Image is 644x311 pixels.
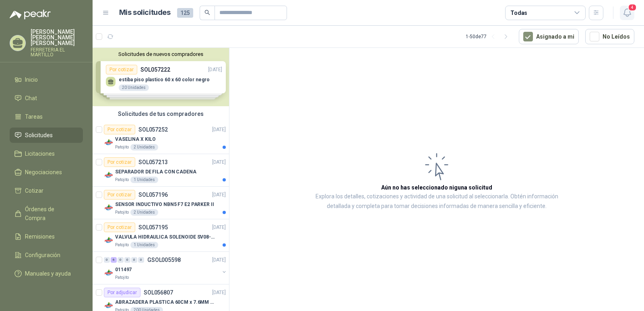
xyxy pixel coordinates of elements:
button: 4 [620,6,634,20]
a: Solicitudes [10,128,83,143]
button: Asignado a mi [519,29,579,44]
p: 011497 [115,266,132,274]
p: SOL056807 [144,290,173,295]
p: SOL057196 [138,192,168,198]
a: Órdenes de Compra [10,202,83,226]
img: Company Logo [104,170,114,180]
img: Company Logo [104,301,114,310]
div: Por cotizar [104,222,135,232]
span: Manuales y ayuda [25,269,71,278]
div: 0 [118,257,124,263]
img: Company Logo [104,235,114,245]
p: Patojito [115,209,129,216]
div: 1 Unidades [130,242,158,248]
a: Por cotizarSOL057252[DATE] Company LogoVASELINA X KILOPatojito2 Unidades [93,122,229,154]
img: Company Logo [104,268,114,278]
span: 125 [177,8,193,18]
span: Cotizar [25,186,43,195]
a: Manuales y ayuda [10,266,83,281]
div: 2 Unidades [130,209,158,216]
span: Inicio [25,75,38,84]
p: [PERSON_NAME] [PERSON_NAME] [PERSON_NAME] [31,29,83,46]
div: Solicitudes de nuevos compradoresPor cotizarSOL057222[DATE] estiba piso plastico 60 x 60 color ne... [93,48,229,106]
div: Por cotizar [104,125,135,134]
p: Patojito [115,274,129,281]
p: Patojito [115,177,129,183]
span: Solicitudes [25,131,53,140]
p: SEPARADOR DE FILA CON CADENA [115,168,196,176]
p: [DATE] [212,191,226,199]
a: Por cotizarSOL057196[DATE] Company LogoSENSOR INDUCTIVO NBN5 F7 E2 PARKER IIPatojito2 Unidades [93,187,229,219]
div: Todas [510,8,527,17]
a: Licitaciones [10,146,83,161]
p: SOL057195 [138,224,168,230]
div: Por adjudicar [104,288,140,297]
p: [DATE] [212,289,226,297]
a: 0 6 0 0 0 0 GSOL005598[DATE] Company Logo011497Patojito [104,255,227,281]
p: Patojito [115,242,129,248]
div: 2 Unidades [130,144,158,150]
a: Por cotizarSOL057195[DATE] Company LogoVALVULA HIDRAULICA SOLENOIDE SV08-20Patojito1 Unidades [93,219,229,252]
div: 0 [138,257,144,263]
h1: Mis solicitudes [119,7,171,19]
p: SOL057213 [138,159,168,165]
a: Configuración [10,247,83,263]
span: Tareas [25,112,43,121]
p: ABRAZADERA PLASTICA 60CM x 7.6MM ANCHA [115,299,215,306]
a: Chat [10,91,83,106]
a: Inicio [10,72,83,87]
div: 0 [104,257,110,263]
h3: Aún no has seleccionado niguna solicitud [381,183,492,192]
p: [DATE] [212,159,226,166]
p: SOL057252 [138,127,168,132]
a: Cotizar [10,183,83,198]
span: search [204,10,210,15]
p: FERRETERIA EL MARTILLO [31,47,83,57]
div: Por cotizar [104,157,135,167]
a: Negociaciones [10,165,83,180]
p: [DATE] [212,126,226,134]
div: 1 - 50 de 77 [466,30,512,43]
p: Explora los detalles, cotizaciones y actividad de una solicitud al seleccionarla. Obtén informaci... [310,192,563,211]
span: Chat [25,94,37,103]
button: No Leídos [585,29,634,44]
img: Logo peakr [10,10,51,19]
div: 6 [111,257,117,263]
div: Solicitudes de tus compradores [93,106,229,122]
span: Licitaciones [25,149,55,158]
p: SENSOR INDUCTIVO NBN5 F7 E2 PARKER II [115,201,214,208]
img: Company Logo [104,138,114,147]
div: Por cotizar [104,190,135,200]
span: Negociaciones [25,168,62,177]
div: 1 Unidades [130,177,158,183]
span: 4 [628,4,637,11]
button: Solicitudes de nuevos compradores [96,51,226,57]
a: Remisiones [10,229,83,244]
div: 0 [131,257,137,263]
p: [DATE] [212,256,226,264]
p: Patojito [115,144,129,150]
span: Remisiones [25,232,55,241]
p: [DATE] [212,224,226,231]
span: Configuración [25,251,60,260]
span: Órdenes de Compra [25,205,75,222]
p: VALVULA HIDRAULICA SOLENOIDE SV08-20 [115,233,215,241]
p: GSOL005598 [147,257,181,263]
a: Por cotizarSOL057213[DATE] Company LogoSEPARADOR DE FILA CON CADENAPatojito1 Unidades [93,154,229,187]
p: VASELINA X KILO [115,136,156,143]
img: Company Logo [104,203,114,212]
a: Tareas [10,109,83,124]
div: 0 [124,257,130,263]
